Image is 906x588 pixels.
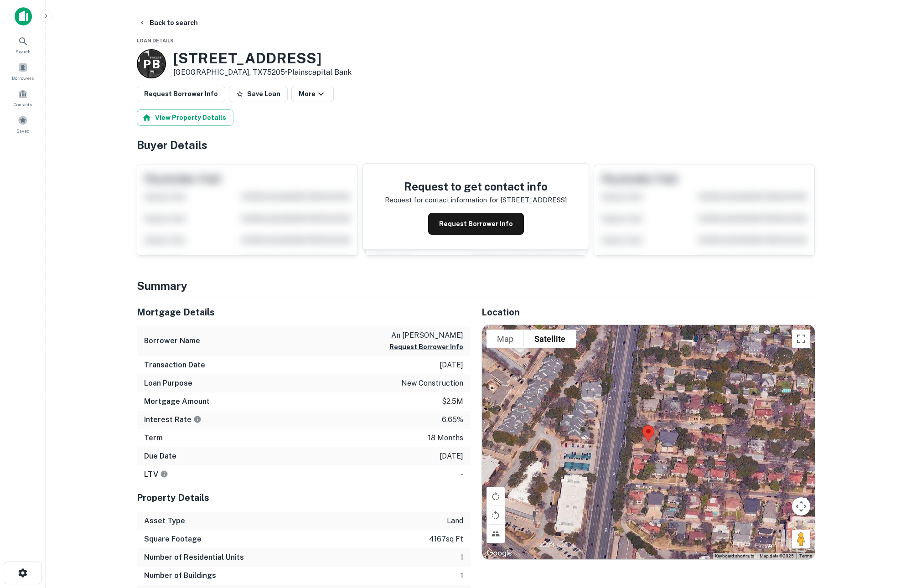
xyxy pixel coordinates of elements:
p: [DATE] [440,451,463,462]
p: new construction [401,378,463,389]
h6: LTV [144,469,168,480]
h4: Summary [137,278,815,294]
p: 1 [461,552,463,563]
button: Show satellite imagery [524,330,576,348]
p: P B [143,55,159,73]
img: Google [484,547,514,559]
p: [DATE] [440,360,463,371]
a: Open this area in Google Maps (opens a new window) [484,547,514,559]
span: Search [16,48,31,55]
a: Saved [3,112,43,136]
a: Plainscapital Bank [287,68,352,77]
p: [STREET_ADDRESS] [500,195,567,206]
span: Borrowers [12,74,34,82]
span: Contacts [14,101,32,108]
p: Request for contact information for [385,195,498,206]
h6: Asset Type [144,516,185,526]
h6: Number of Buildings [144,570,216,581]
h4: Request to get contact info [385,178,567,195]
button: Keyboard shortcuts [715,553,754,559]
a: Search [3,32,43,57]
button: View Property Details [137,109,233,126]
span: Loan Details [137,38,174,43]
a: Contacts [3,85,43,110]
button: Rotate map counterclockwise [487,506,505,524]
span: Saved [16,127,30,134]
p: 18 months [428,433,463,444]
svg: LTVs displayed on the website are for informational purposes only and may be reported incorrectly... [160,470,168,478]
h6: Transaction Date [144,360,205,371]
button: Tilt map [487,525,505,543]
h6: Loan Purpose [144,378,192,389]
button: Save Loan [229,86,288,102]
h6: Borrower Name [144,335,200,346]
button: Show street map [487,330,524,348]
p: 1 [461,570,463,581]
svg: The interest rates displayed on the website are for informational purposes only and may be report... [193,415,202,423]
h6: Due Date [144,451,176,462]
h6: Interest Rate [144,414,202,425]
button: Request Borrower Info [137,86,225,102]
h6: Number of Residential Units [144,552,244,563]
h3: [STREET_ADDRESS] [173,50,352,67]
a: Terms [799,553,812,558]
button: Map camera controls [792,497,810,516]
span: Map data ©2025 [760,553,794,558]
p: - [461,469,463,480]
button: Request Borrower Info [428,213,524,235]
h5: Property Details [137,491,471,505]
button: Toggle fullscreen view [792,330,810,348]
button: Rotate map clockwise [487,487,505,505]
button: Request Borrower Info [389,341,463,352]
p: an [PERSON_NAME] [389,330,463,341]
h5: Location [481,305,815,319]
iframe: Chat Widget [860,515,906,559]
a: Borrowers [3,59,43,83]
button: Drag Pegman onto the map to open Street View [792,530,810,548]
h6: Square Footage [144,534,202,545]
p: $2.5m [442,396,463,407]
p: 4167 sq ft [429,534,463,545]
h6: Mortgage Amount [144,396,210,407]
p: land [447,516,463,526]
img: capitalize-icon.png [15,7,32,26]
p: 6.65% [442,414,463,425]
h5: Mortgage Details [137,305,471,319]
button: More [291,86,334,102]
button: Back to search [135,15,202,31]
h6: Term [144,433,163,444]
p: [GEOGRAPHIC_DATA], TX75205 • [173,67,352,78]
h4: Buyer Details [137,137,815,153]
